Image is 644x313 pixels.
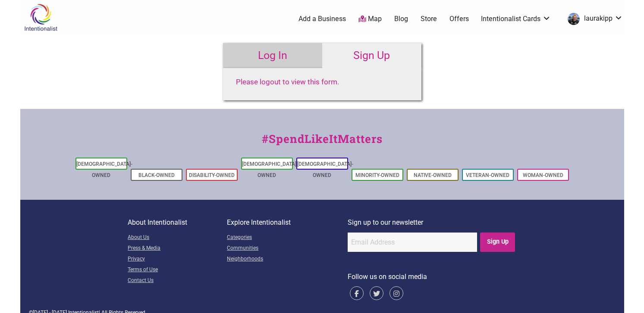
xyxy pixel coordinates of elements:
[227,217,348,228] p: Explore Intentionalist
[242,161,298,178] a: [DEMOGRAPHIC_DATA]-Owned
[466,172,509,178] a: Veteran-Owned
[481,14,551,24] a: Intentionalist Cards
[20,130,624,156] div: #SpendLikeItMatters
[128,265,227,276] a: Terms of Use
[449,14,469,24] a: Offers
[138,172,175,178] a: Black-Owned
[348,217,516,228] p: Sign up to our newsletter
[128,276,227,286] a: Contact Us
[297,161,353,178] a: [DEMOGRAPHIC_DATA]-Owned
[236,77,339,86] a: Please logout to view this form.
[227,243,348,254] a: Communities
[355,172,399,178] a: Minority-Owned
[223,43,322,68] a: Log In
[227,254,348,265] a: Neighborhoods
[322,43,421,68] a: Sign Up
[128,232,227,243] a: About Us
[128,254,227,265] a: Privacy
[348,232,477,252] input: Email Address
[523,172,563,178] a: Woman-Owned
[414,172,452,178] a: Native-Owned
[227,232,348,243] a: Categories
[189,172,235,178] a: Disability-Owned
[421,14,437,24] a: Store
[394,14,408,24] a: Blog
[563,11,623,27] a: laurakipp
[348,271,516,282] p: Follow us on social media
[480,232,515,252] input: Sign Up
[76,161,132,178] a: [DEMOGRAPHIC_DATA]-Owned
[128,217,227,228] p: About Intentionalist
[20,3,61,31] img: Intentionalist
[358,14,382,24] a: Map
[128,243,227,254] a: Press & Media
[298,14,346,24] a: Add a Business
